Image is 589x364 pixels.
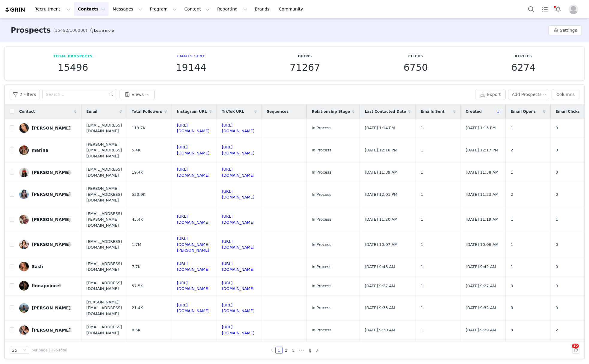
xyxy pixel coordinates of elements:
[132,109,162,114] span: Total Followers
[19,240,29,249] img: 4530c79c-6c22-45d4-ac8b-4178ac6bc6d8.jpg
[32,217,71,222] div: [PERSON_NAME]
[19,189,77,199] a: [PERSON_NAME]
[267,109,289,114] span: Sequences
[19,145,77,155] a: marina
[268,347,275,354] li: Previous Page
[32,283,61,288] div: fionapoincet
[93,28,115,34] div: Tooltip anchor
[132,305,143,311] span: 21.4K
[572,344,579,348] span: 10
[31,348,67,353] span: per page | 195 total
[32,242,71,247] div: [PERSON_NAME]
[222,303,254,313] a: [URL][DOMAIN_NAME]
[86,261,122,273] span: [EMAIL_ADDRESS][DOMAIN_NAME]
[466,283,496,289] span: [DATE] 9:27 AM
[511,192,513,198] span: 2
[53,54,93,59] p: Total Prospects
[19,109,35,114] span: Contact
[315,348,319,352] i: icon: right
[176,54,206,59] p: Emails Sent
[214,2,251,16] button: Reporting
[569,4,578,14] img: placeholder-profile.jpg
[19,168,77,177] a: [PERSON_NAME]
[466,147,498,153] span: [DATE] 12:17 PM
[276,347,282,354] a: 1
[32,306,71,310] div: [PERSON_NAME]
[181,2,213,16] button: Content
[146,2,180,16] button: Program
[404,54,428,59] p: Clicks
[365,305,395,311] span: [DATE] 9:33 AM
[12,347,17,354] div: 25
[222,325,254,335] a: [URL][DOMAIN_NAME]
[538,2,551,16] a: Tasks
[86,280,122,292] span: [EMAIL_ADDRESS][DOMAIN_NAME]
[86,142,122,159] span: [PERSON_NAME][EMAIL_ADDRESS][DOMAIN_NAME]
[552,90,579,99] button: Columns
[19,168,29,177] img: 17bb554d-cc15-43c3-9e46-494415f74133.jpg
[132,125,146,131] span: 119.7K
[86,211,122,228] span: [EMAIL_ADDRESS][PERSON_NAME][DOMAIN_NAME]
[132,264,141,270] span: 7.7K
[511,283,513,289] span: 0
[132,242,141,248] span: 1.7M
[177,303,209,313] a: [URL][DOMAIN_NAME]
[19,215,29,224] img: 671c08d8-d7f7-4215-b96d-1070a6e94b70.jpg
[222,261,254,272] a: [URL][DOMAIN_NAME]
[11,25,51,36] h3: Prospects
[132,216,143,222] span: 43.4K
[32,328,71,333] div: [PERSON_NAME]
[421,283,423,289] span: 1
[421,216,423,222] span: 1
[511,216,513,222] span: 1
[283,347,290,354] li: 2
[290,62,320,73] p: 71267
[466,327,496,333] span: [DATE] 9:29 AM
[475,90,506,99] button: Export
[365,242,398,248] span: [DATE] 10:07 AM
[421,327,423,333] span: 1
[511,109,536,114] span: Email Opens
[222,167,254,178] a: [URL][DOMAIN_NAME]
[32,170,71,175] div: [PERSON_NAME]
[312,283,331,289] span: In Process
[511,54,535,59] p: Replies
[365,192,397,198] span: [DATE] 12:01 PM
[275,2,309,16] a: Community
[177,281,209,291] a: [URL][DOMAIN_NAME]
[120,90,155,99] button: Views
[365,125,395,131] span: [DATE] 1:14 PM
[86,239,122,250] span: [EMAIL_ADDRESS][DOMAIN_NAME]
[275,347,283,354] li: 1
[297,347,306,354] li: Next 3 Pages
[19,145,29,155] img: 2e10f467-ed0d-4a7c-9a3e-6f7c87fe9488.jpg
[312,169,331,175] span: In Process
[86,122,122,134] span: [EMAIL_ADDRESS][DOMAIN_NAME]
[511,327,513,333] span: 3
[552,2,565,16] button: Notifications
[19,303,29,313] img: a5ab7bf8-5e8d-4a3d-bb06-18defb913f4a.jpg
[19,303,77,313] a: [PERSON_NAME]
[177,261,209,272] a: [URL][DOMAIN_NAME]
[270,348,274,352] i: icon: left
[421,305,423,311] span: 1
[19,262,77,271] a: Sash
[365,109,406,114] span: Last Contacted Date
[555,109,579,114] span: Email Clicks
[19,123,29,133] img: 64fb141a-8e17-4fb5-bb32-9ac7b3370915.jpg
[177,236,209,252] a: [URL][DOMAIN_NAME][PERSON_NAME]
[297,347,306,354] span: •••
[176,62,206,73] p: 19144
[466,305,496,311] span: [DATE] 9:32 AM
[177,123,209,133] a: [URL][DOMAIN_NAME]
[19,262,29,271] img: e074ca95-8fcd-49f5-b8c9-bd71caac94e9.jpg
[10,90,40,99] button: 2 Filters
[307,347,313,354] a: 8
[511,125,513,131] span: 1
[251,2,275,16] a: Brands
[109,2,146,16] button: Messages
[74,2,109,16] button: Contacts
[511,264,513,270] span: 1
[5,7,26,13] img: grin logo
[132,147,141,153] span: 5.4K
